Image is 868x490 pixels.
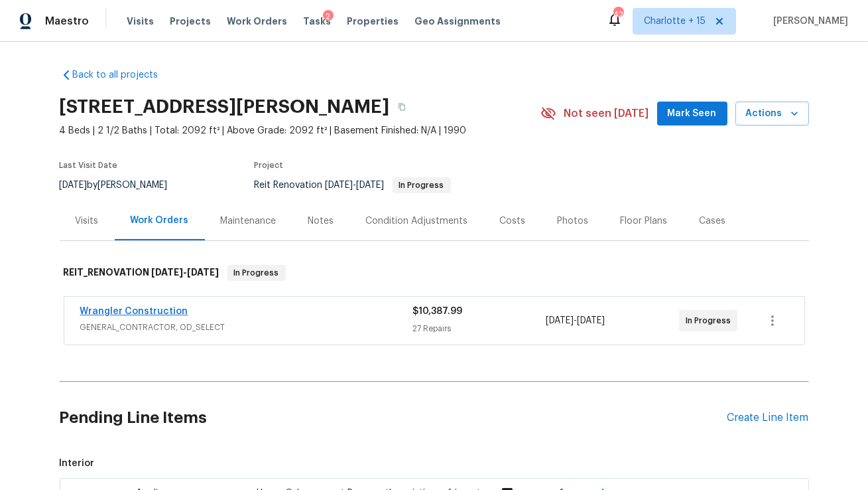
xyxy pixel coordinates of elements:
[188,268,219,277] span: [DATE]
[227,15,287,28] span: Work Orders
[60,177,184,193] div: by [PERSON_NAME]
[80,321,413,334] span: GENERAL_CONTRACTOR, OD_SELECT
[366,214,468,228] div: Condition Adjustments
[564,107,649,120] span: Not seen [DATE]
[303,17,331,26] span: Tasks
[60,100,390,114] h2: [STREET_ADDRESS][PERSON_NAME]
[131,214,189,227] div: Work Orders
[152,268,184,277] span: [DATE]
[746,106,798,122] span: Actions
[347,15,399,28] span: Properties
[735,102,809,126] button: Actions
[686,314,736,327] span: In Progress
[390,95,414,119] button: Copy Address
[127,15,154,28] span: Visits
[357,181,385,190] span: [DATE]
[170,15,211,28] span: Projects
[558,214,589,228] div: Photos
[60,124,540,137] span: 4 Beds | 2 1/2 Baths | Total: 2092 ft² | Above Grade: 2092 ft² | Basement Finished: N/A | 1990
[657,102,727,126] button: Mark Seen
[45,15,89,28] span: Maestro
[255,181,451,190] span: Reit Renovation
[413,307,463,316] span: $10,387.99
[326,181,385,190] span: -
[60,161,118,169] span: Last Visit Date
[60,387,727,449] h2: Pending Line Items
[326,181,353,190] span: [DATE]
[500,214,526,228] div: Costs
[394,181,450,189] span: In Progress
[621,214,668,228] div: Floor Plans
[727,412,809,424] div: Create Line Item
[546,316,574,325] span: [DATE]
[152,268,219,277] span: -
[546,314,605,327] span: -
[644,15,706,28] span: Charlotte + 15
[700,214,726,228] div: Cases
[80,307,188,316] a: Wrangler Construction
[60,68,187,82] a: Back to all projects
[76,214,99,228] div: Visits
[221,214,277,228] div: Maintenance
[308,214,334,228] div: Notes
[323,10,334,23] div: 2
[668,106,717,122] span: Mark Seen
[60,457,809,470] span: Interior
[577,316,605,325] span: [DATE]
[413,322,546,335] div: 27 Repairs
[613,8,623,21] div: 423
[60,181,88,190] span: [DATE]
[768,15,848,28] span: [PERSON_NAME]
[64,265,219,281] h6: REIT_RENOVATION
[414,15,501,28] span: Geo Assignments
[229,266,284,280] span: In Progress
[60,252,809,294] div: REIT_RENOVATION [DATE]-[DATE]In Progress
[255,161,284,169] span: Project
